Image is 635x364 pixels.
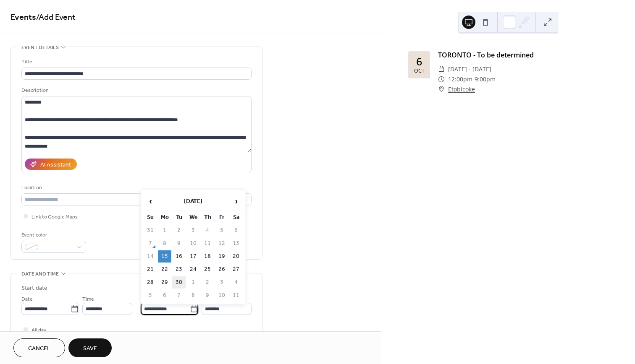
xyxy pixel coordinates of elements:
[215,237,228,250] td: 12
[201,276,214,289] td: 2
[158,250,171,263] td: 15
[438,74,445,84] div: ​
[201,250,214,263] td: 18
[144,276,157,289] td: 28
[10,9,36,26] a: Events
[472,74,475,84] span: -
[82,295,94,304] span: Time
[21,231,84,239] div: Event color
[158,289,171,302] td: 6
[215,276,228,289] td: 3
[186,237,200,250] td: 10
[229,263,243,276] td: 27
[438,50,608,60] div: TORONTO - To be determined
[40,161,71,169] div: AI Assistant
[438,84,445,94] div: ​
[158,263,171,276] td: 22
[144,250,157,263] td: 14
[201,211,214,224] th: Th
[416,56,422,67] div: 6
[201,289,214,302] td: 9
[172,237,186,250] td: 9
[215,263,228,276] td: 26
[21,43,59,52] span: Event details
[144,211,157,224] th: Su
[172,276,186,289] td: 30
[186,289,200,302] td: 8
[31,213,78,221] span: Link to Google Maps
[229,250,243,263] td: 20
[438,64,445,74] div: ​
[21,86,250,95] div: Description
[172,250,186,263] td: 16
[448,64,491,74] span: [DATE] - [DATE]
[201,224,214,237] td: 4
[13,338,65,357] button: Cancel
[215,211,228,224] th: Fr
[201,263,214,276] td: 25
[186,276,200,289] td: 1
[158,211,171,224] th: Mo
[25,159,77,170] button: AI Assistant
[215,224,228,237] td: 5
[172,263,186,276] td: 23
[144,224,157,237] td: 31
[158,192,228,211] th: [DATE]
[28,344,50,353] span: Cancel
[215,289,228,302] td: 10
[21,57,250,66] div: Title
[144,193,157,210] span: ‹
[414,68,425,74] div: Oct
[230,193,242,210] span: ›
[186,224,200,237] td: 3
[158,224,171,237] td: 1
[229,211,243,224] th: Sa
[186,250,200,263] td: 17
[229,224,243,237] td: 6
[36,9,76,26] span: / Add Event
[201,237,214,250] td: 11
[172,224,186,237] td: 2
[83,344,97,353] span: Save
[158,237,171,250] td: 8
[186,263,200,276] td: 24
[172,211,186,224] th: Tu
[31,326,46,335] span: All day
[21,284,47,293] div: Start date
[186,211,200,224] th: We
[215,250,228,263] td: 19
[144,289,157,302] td: 5
[68,338,112,357] button: Save
[144,263,157,276] td: 21
[229,289,243,302] td: 11
[172,289,186,302] td: 7
[448,74,472,84] span: 12:00pm
[158,276,171,289] td: 29
[229,237,243,250] td: 13
[21,270,59,278] span: Date and time
[475,74,496,84] span: 9:00pm
[448,84,475,94] a: Etobicoke
[21,295,33,304] span: Date
[21,183,250,192] div: Location
[229,276,243,289] td: 4
[144,237,157,250] td: 7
